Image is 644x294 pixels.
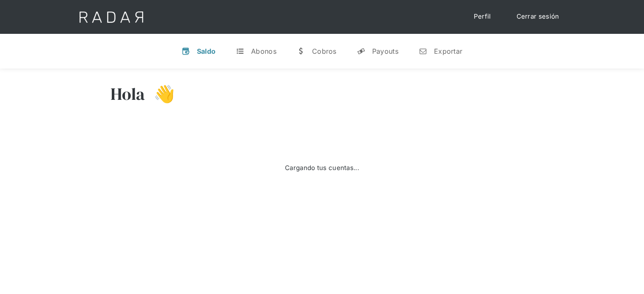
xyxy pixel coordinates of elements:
a: Perfil [465,8,500,25]
div: n [419,47,427,55]
h3: 👋 [145,83,175,104]
div: y [357,47,365,55]
div: w [297,47,305,55]
div: v [182,47,190,55]
div: Cobros [312,47,337,55]
div: Abonos [251,47,276,55]
div: t [236,47,244,55]
div: Saldo [197,47,216,55]
div: Exportar [434,47,462,55]
h3: Hola [111,83,145,104]
div: Payouts [372,47,398,55]
a: Cerrar sesión [508,8,568,25]
div: Cargando tus cuentas... [285,163,359,173]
